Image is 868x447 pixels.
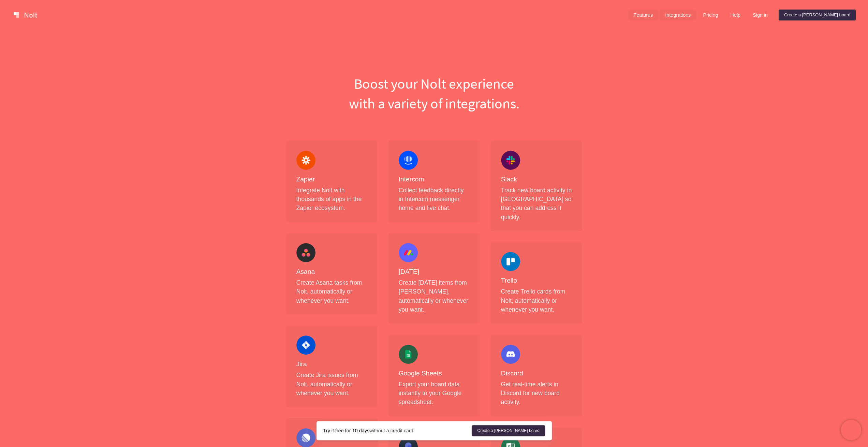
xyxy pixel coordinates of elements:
p: Get real-time alerts in Discord for new board activity. [501,380,572,407]
p: Create Jira issues from Nolt, automatically or whenever you want. [296,371,367,398]
p: Create [DATE] items from [PERSON_NAME], automatically or whenever you want. [399,278,470,314]
a: Sign in [747,10,773,20]
h4: Jira [296,360,367,369]
h4: Asana [296,268,367,276]
p: Create Asana tasks from Nolt, automatically or whenever you want. [296,278,367,305]
h4: [DATE] [399,268,470,276]
a: Create a [PERSON_NAME] board [779,10,856,20]
a: Integrations [660,10,696,20]
a: Create a [PERSON_NAME] board [472,425,545,436]
p: Export your board data instantly to your Google spreadsheet. [399,380,470,407]
h1: Boost your Nolt experience with a variety of integrations. [281,74,588,113]
a: Pricing [697,10,723,20]
div: without a credit card [323,427,472,434]
h4: Intercom [399,175,470,184]
strong: Try it free for 10 days [323,428,369,433]
a: Features [628,10,658,20]
p: Integrate Nolt with thousands of apps in the Zapier ecosystem. [296,186,367,213]
iframe: Chatra live chat [841,420,861,440]
p: Create Trello cards from Nolt, automatically or whenever you want. [501,287,572,314]
h4: Google Sheets [399,369,470,378]
p: Collect feedback directly in Intercom messenger home and live chat. [399,186,470,213]
h4: Discord [501,369,572,378]
p: Track new board activity in [GEOGRAPHIC_DATA] so that you can address it quickly. [501,186,572,222]
a: Help [725,10,746,20]
h4: Zapier [296,175,367,184]
h4: Trello [501,277,572,285]
h4: Slack [501,175,572,184]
